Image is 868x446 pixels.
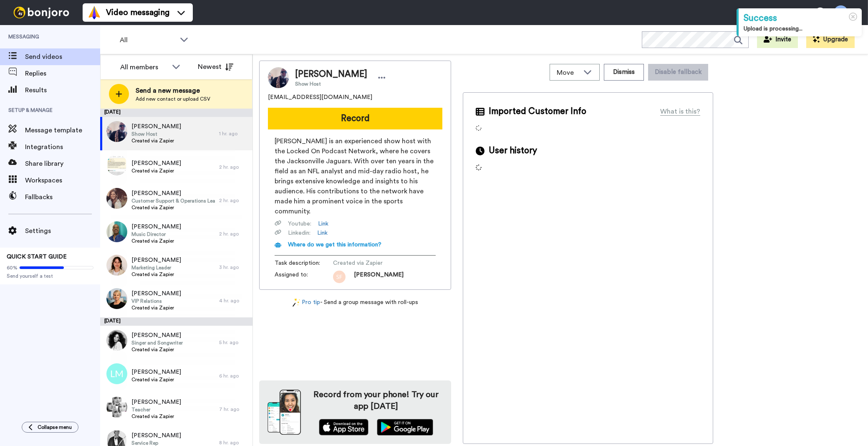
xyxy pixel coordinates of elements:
[219,164,248,170] div: 2 hr. ago
[131,398,181,406] span: [PERSON_NAME]
[604,64,644,81] button: Dismiss
[131,159,181,167] span: [PERSON_NAME]
[25,142,100,152] span: Integrations
[7,254,67,260] span: QUICK START GUIDE
[219,406,248,413] div: 7 hr. ago
[25,125,100,135] span: Message template
[275,136,436,216] span: [PERSON_NAME] is an experienced show host with the Locked On Podcast Network, where he covers the...
[219,231,248,237] div: 2 hr. ago
[25,159,100,169] span: Share library
[120,35,176,45] span: All
[136,96,210,102] span: Add new contact or upload CSV
[744,25,857,33] div: Upload is processing...
[295,81,367,87] span: Show Host
[25,175,100,185] span: Workspaces
[219,264,248,271] div: 3 hr. ago
[131,413,181,420] span: Created via Zapier
[25,85,100,95] span: Results
[38,424,72,431] span: Collapse menu
[106,363,127,384] img: lm.png
[7,273,93,279] span: Send yourself a test
[7,264,18,271] span: 60%
[131,264,181,271] span: Marketing Leader
[106,121,127,142] img: 1cb2a047-9c42-4857-9fc1-47f82d945163.jpg
[377,419,433,436] img: playstore
[268,108,442,129] button: Record
[806,31,855,48] button: Upgrade
[22,422,78,433] button: Collapse menu
[288,242,381,248] span: Where do we get this information?
[293,298,320,307] a: Pro tip
[318,220,328,228] a: Link
[131,431,181,440] span: [PERSON_NAME]
[131,189,215,198] span: [PERSON_NAME]
[333,271,346,283] img: sf.png
[259,298,451,307] div: - Send a group message with roll-ups
[219,439,248,446] div: 8 hr. ago
[106,330,127,351] img: b7509e6b-3d7f-476c-a968-bf2ebbc6d5a0.jpg
[268,93,372,101] span: [EMAIL_ADDRESS][DOMAIN_NAME]
[106,188,127,209] img: e717405b-6066-4da5-bbf7-baf39106d4e8.jpg
[131,304,181,311] span: Created via Zapier
[88,6,101,19] img: vm-color.svg
[219,339,248,346] div: 5 hr. ago
[131,223,181,231] span: [PERSON_NAME]
[489,144,537,157] span: User history
[25,226,100,236] span: Settings
[131,298,181,304] span: VIP Relations
[333,259,412,267] span: Created via Zapier
[106,288,127,309] img: 48df4ddc-e301-449f-b198-b66643821015.jpg
[660,106,700,117] div: What is this?
[293,298,300,307] img: magic-wand.svg
[106,255,127,276] img: 4400f304-127b-4570-b35a-50dda3e163c4.jpg
[131,368,181,376] span: [PERSON_NAME]
[648,64,708,81] button: Disable fallback
[131,122,181,131] span: [PERSON_NAME]
[489,105,586,118] span: Imported Customer Info
[557,68,579,78] span: Move
[131,346,183,353] span: Created via Zapier
[192,58,240,75] button: Newest
[275,259,333,267] span: Task description :
[317,229,328,237] a: Link
[131,231,181,238] span: Music Director
[106,155,127,175] img: 09334bac-7f97-40dd-966c-650dee8ca49a.jpg
[131,167,181,174] span: Created via Zapier
[219,130,248,137] div: 1 hr. ago
[131,131,181,137] span: Show Host
[744,12,857,25] div: Success
[131,137,181,144] span: Created via Zapier
[131,271,181,278] span: Created via Zapier
[131,289,181,298] span: [PERSON_NAME]
[131,331,183,340] span: [PERSON_NAME]
[131,376,181,383] span: Created via Zapier
[25,52,100,62] span: Send videos
[275,271,333,283] span: Assigned to:
[131,340,183,346] span: Singer and Songwriter
[10,7,73,18] img: bj-logo-header-white.svg
[268,67,289,88] img: Image of Tony Wiggins
[131,406,181,413] span: Teacher
[295,68,367,81] span: [PERSON_NAME]
[219,197,248,204] div: 2 hr. ago
[120,62,168,72] div: All members
[267,390,301,435] img: download
[25,192,100,202] span: Fallbacks
[131,238,181,244] span: Created via Zapier
[354,271,404,283] span: [PERSON_NAME]
[288,220,311,228] span: Youtube :
[131,198,215,204] span: Customer Support & Operations Leader
[757,31,798,48] button: Invite
[106,221,127,242] img: 772d16ba-7e2b-4a22-bf52-1d2cea6c794b.jpg
[100,317,252,326] div: [DATE]
[288,229,310,237] span: Linkedin :
[106,397,127,418] img: fd1008c7-5cfd-451f-bc67-012ed3b27e46.jpg
[100,109,252,117] div: [DATE]
[219,373,248,379] div: 6 hr. ago
[136,86,210,96] span: Send a new message
[219,297,248,304] div: 4 hr. ago
[319,419,368,436] img: appstore
[131,204,215,211] span: Created via Zapier
[131,256,181,264] span: [PERSON_NAME]
[309,389,443,412] h4: Record from your phone! Try our app [DATE]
